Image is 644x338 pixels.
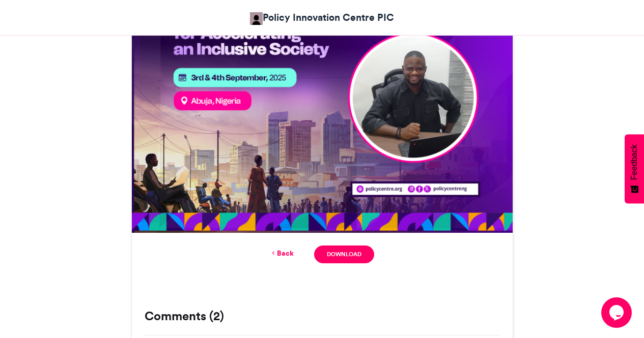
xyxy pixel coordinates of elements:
iframe: chat widget [601,297,634,328]
a: Back [270,248,294,259]
a: Policy Innovation Centre PIC [250,10,394,25]
h3: Comments (2) [145,310,500,322]
a: Download [314,245,374,263]
span: Feedback [630,144,639,180]
button: Feedback - Show survey [625,134,644,203]
img: Policy Innovation Centre PIC [250,12,263,25]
